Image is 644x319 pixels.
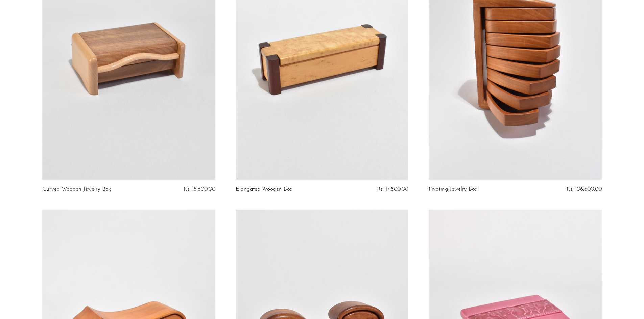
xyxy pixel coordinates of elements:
a: Curved Wooden Jewelry Box [42,186,111,192]
span: Rs. 106,600.00 [567,186,602,192]
span: Rs. 15,600.00 [184,186,215,192]
span: Rs. 17,800.00 [377,186,408,192]
a: Pivoting Jewelry Box [429,186,477,192]
a: Elongated Wooden Box [236,186,292,192]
